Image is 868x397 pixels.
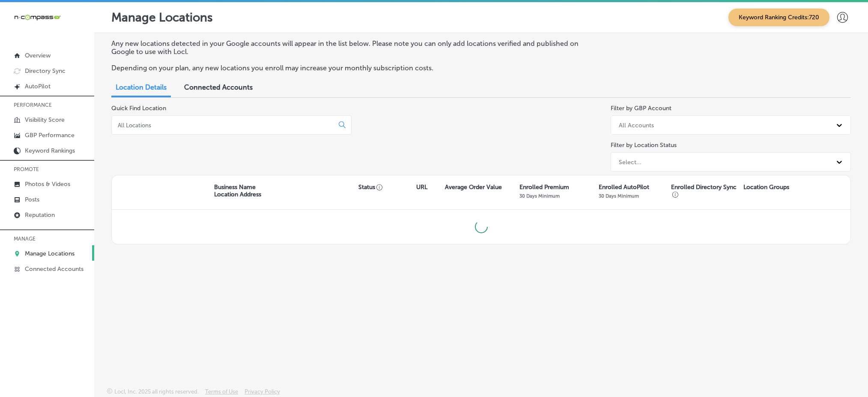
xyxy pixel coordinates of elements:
[111,39,592,56] p: Any new locations detected in your Google accounts will appear in the list below. Please note you...
[214,183,261,198] p: Business Name Location Address
[671,183,739,198] p: Enrolled Directory Sync
[25,196,39,203] p: Posts
[25,132,75,139] p: GBP Performance
[599,183,649,191] p: Enrolled AutoPilot
[117,121,332,129] input: All Locations
[184,83,253,91] span: Connected Accounts
[25,180,70,188] p: Photos & Videos
[445,183,502,191] p: Average Order Value
[25,116,65,123] p: Visibility Score
[519,193,560,199] p: 30 Days Minimum
[25,265,84,273] p: Connected Accounts
[25,83,51,90] p: AutoPilot
[611,141,677,149] label: Filter by Location Status
[111,105,166,112] label: Quick Find Location
[25,52,51,59] p: Overview
[14,13,61,21] img: 660ab0bf-5cc7-4cb8-ba1c-48b5ae0f18e60NCTV_CLogo_TV_Black_-500x88.png
[25,147,75,154] p: Keyword Rankings
[25,250,75,257] p: Manage Locations
[358,183,416,191] p: Status
[111,64,592,72] p: Depending on your plan, any new locations you enroll may increase your monthly subscription costs.
[611,105,671,112] label: Filter by GBP Account
[116,83,167,91] span: Location Details
[519,183,569,191] p: Enrolled Premium
[25,67,66,75] p: Directory Sync
[743,183,789,191] p: Location Groups
[728,9,829,26] span: Keyword Ranking Credits: 720
[114,388,199,395] p: Locl, Inc. 2025 all rights reserved.
[25,211,55,219] p: Reputation
[111,10,213,24] p: Manage Locations
[599,193,639,199] p: 30 Days Minimum
[416,183,427,191] p: URL
[619,121,654,129] div: All Accounts
[619,158,641,165] div: Select...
